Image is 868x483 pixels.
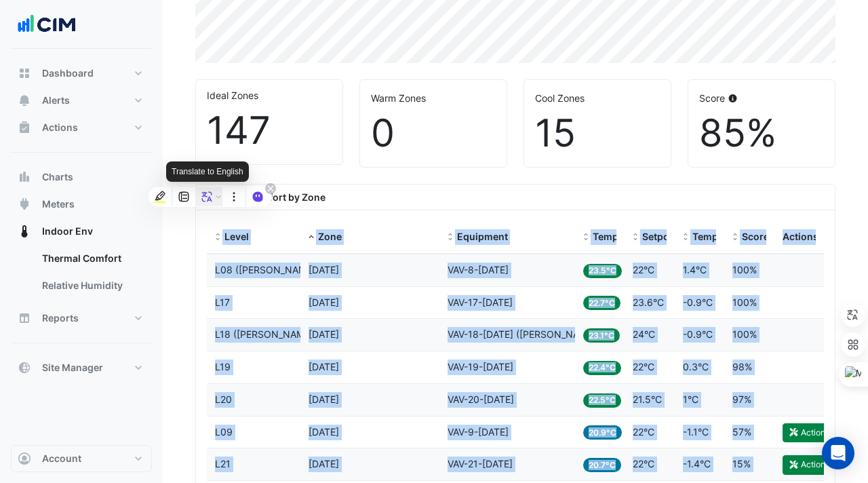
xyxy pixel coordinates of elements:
span: L18 (NABERS IE) [215,328,328,340]
span: 57% [732,426,751,438]
span: 15% [732,458,751,469]
span: VAV-18-CE1 (NABERS IE) [448,328,610,340]
span: Setpoint [642,231,682,242]
span: Dashboard [42,66,94,80]
span: 23.1°C [583,328,620,343]
span: Score [742,231,769,242]
app-icon: Dashboard [18,66,31,80]
img: Company Logo [16,11,77,38]
div: 0 [371,111,496,156]
span: L19 [215,361,231,372]
app-icon: Reports [18,311,31,325]
span: CE1 [309,458,339,469]
button: Account [11,445,152,472]
div: 147 [207,108,332,153]
app-icon: Site Manager [18,361,31,374]
div: Ideal Zones [207,88,332,102]
span: -1.1°C [683,426,709,438]
span: L08 (NABERS IE) [215,264,330,275]
span: Indoor Env [42,225,93,238]
app-icon: Charts [18,170,31,184]
span: 21.5°C [633,393,662,405]
span: Site Manager [42,361,103,374]
span: 22°C [633,264,654,275]
span: VAV-8-CE1 [448,264,509,275]
a: Relative Humidity [31,272,152,299]
span: Charts [42,170,73,184]
div: 85% [699,111,824,156]
span: Account [42,452,81,465]
button: Meters [11,191,152,218]
div: Cool Zones [535,91,660,105]
span: Actions [783,231,818,242]
span: 97% [732,393,751,405]
span: Temp vs Setpoint [692,231,772,242]
span: Equipment [457,231,508,242]
span: -1.4°C [683,458,711,469]
span: 0.3°C [683,361,709,372]
div: Warm Zones [371,91,496,105]
span: 23.6°C [633,296,664,308]
span: L09 [215,426,233,438]
span: Actions [42,121,78,134]
span: Temp [593,231,618,242]
span: CE1 [309,361,339,372]
span: 22.7°C [583,296,620,310]
span: L20 [215,393,232,405]
span: 22°C [633,458,654,469]
button: Site Manager [11,354,152,381]
app-icon: Actions [18,121,31,134]
span: 20.7°C [583,458,621,472]
button: Action [783,423,831,442]
span: VAV-21-CE1 [448,458,513,469]
span: 22.4°C [583,361,621,375]
span: CE1 [309,296,339,308]
span: 20.9°C [583,425,622,440]
span: Zone [318,231,342,242]
span: 24°C [633,328,655,340]
span: VAV-17-CE1 [448,296,513,308]
span: CE1 [309,426,339,438]
app-icon: Indoor Env [18,225,31,238]
span: Level [224,231,249,242]
span: Meters [42,197,75,211]
a: Thermal Comfort [31,245,152,272]
span: 98% [732,361,752,372]
app-icon: Meters [18,197,31,211]
button: Indoor Env [11,218,152,245]
span: L21 [215,458,231,469]
span: 1°C [683,393,698,405]
button: Reports [11,305,152,332]
button: Dashboard [11,60,152,87]
span: 100% [732,328,757,340]
div: Score [699,91,824,105]
div: 15 [535,111,660,156]
button: Alerts [11,87,152,114]
span: 22.5°C [583,393,621,408]
span: -0.9°C [683,296,713,308]
span: 22°C [633,361,654,372]
span: VAV-9-CE1 [448,426,509,438]
app-icon: Alerts [18,94,31,107]
span: 23.5°C [583,264,622,278]
span: VAV-20-CE1 [448,393,514,405]
span: CE1 [309,393,339,405]
span: 100% [732,296,757,308]
span: VAV-19-CE1 [448,361,513,372]
span: Reports [42,311,79,325]
span: -0.9°C [683,328,713,340]
button: Actions [11,114,152,141]
span: 1.4°C [683,264,707,275]
div: Open Intercom Messenger [822,437,854,469]
span: CE1 [309,328,339,340]
button: Charts [11,163,152,191]
span: 100% [732,264,757,275]
button: Action [783,455,831,474]
span: L17 [215,296,230,308]
span: CE1 [309,264,339,275]
span: 22°C [633,426,654,438]
div: Indoor Env [11,245,152,305]
span: Alerts [42,94,70,107]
